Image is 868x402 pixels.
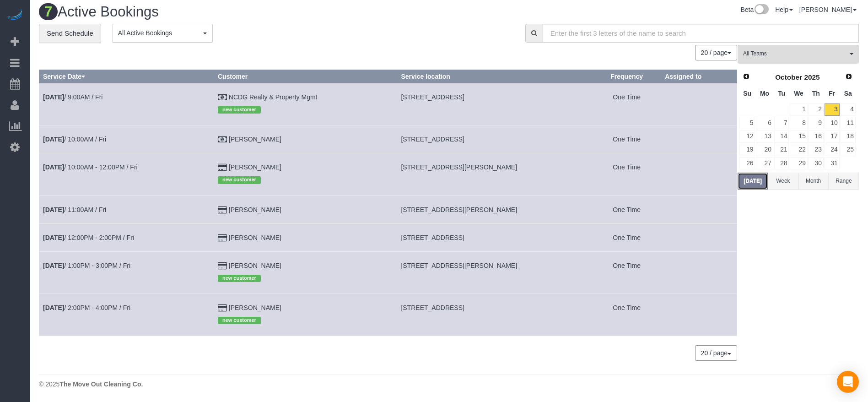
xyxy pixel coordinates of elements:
[218,106,261,114] span: new customer
[397,196,593,223] td: Service location
[401,163,517,171] span: [STREET_ADDRESS][PERSON_NAME]
[760,90,769,97] span: Monday
[229,234,281,241] a: [PERSON_NAME]
[218,94,227,101] i: Check Payment
[229,163,281,171] a: [PERSON_NAME]
[809,144,824,156] a: 23
[740,71,753,83] a: Prev
[214,125,397,153] td: Customer
[738,173,768,190] button: [DATE]
[798,173,829,190] button: Month
[218,176,261,184] span: new customer
[661,196,737,223] td: Assigned to
[774,157,789,169] a: 28
[39,223,214,251] td: Schedule date
[661,251,737,293] td: Assigned to
[214,223,397,251] td: Customer
[825,144,840,156] a: 24
[739,130,755,142] a: 12
[825,157,840,169] a: 31
[218,164,227,171] i: Credit Card Payment
[756,144,773,156] a: 20
[118,28,201,38] span: All Active Bookings
[39,24,101,43] a: Send Schedule
[809,130,824,142] a: 16
[756,130,773,142] a: 13
[774,117,789,129] a: 7
[841,144,856,156] a: 25
[661,223,737,251] td: Assigned to
[39,196,214,223] td: Schedule date
[790,103,807,116] a: 1
[825,117,840,129] a: 10
[593,251,661,293] td: Frequency
[43,163,138,171] a: [DATE]/ 10:00AM - 12:00PM / Fri
[218,317,261,324] span: new customer
[43,206,106,213] a: [DATE]/ 11:00AM / Fri
[214,83,397,125] td: Customer
[695,45,737,60] button: 20 / page
[661,153,737,196] td: Assigned to
[794,90,803,97] span: Wednesday
[39,153,214,196] td: Schedule date
[43,93,102,101] a: [DATE]/ 9:00AM / Fri
[778,90,785,97] span: Tuesday
[593,153,661,196] td: Frequency
[43,163,64,171] b: [DATE]
[214,196,397,223] td: Customer
[214,153,397,196] td: Customer
[397,223,593,251] td: Service location
[804,73,819,81] span: 2025
[39,83,214,125] td: Schedule date
[841,130,856,142] a: 18
[397,83,593,125] td: Service location
[229,136,281,143] a: [PERSON_NAME]
[543,24,859,43] input: Enter the first 3 letters of the name to search
[5,9,24,22] a: Automaid Logo
[593,293,661,336] td: Frequency
[774,144,789,156] a: 21
[39,125,214,153] td: Schedule date
[841,103,856,116] a: 4
[841,117,856,129] a: 11
[401,136,464,143] span: [STREET_ADDRESS]
[738,45,859,64] button: All Teams
[754,4,769,16] img: New interface
[593,83,661,125] td: Frequency
[695,45,737,60] nav: Pagination navigation
[829,173,859,190] button: Range
[397,125,593,153] td: Service location
[218,235,227,241] i: Credit Card Payment
[738,45,859,59] ol: All Teams
[229,262,281,269] a: [PERSON_NAME]
[401,234,464,241] span: [STREET_ADDRESS]
[39,70,214,83] th: Service Date
[774,130,789,142] a: 14
[768,173,798,190] button: Week
[799,6,857,13] a: [PERSON_NAME]
[39,380,859,389] div: © 2025
[809,157,824,169] a: 30
[214,70,397,83] th: Customer
[809,117,824,129] a: 9
[695,345,737,361] button: 20 / page
[214,251,397,293] td: Customer
[43,262,64,269] b: [DATE]
[39,251,214,293] td: Schedule date
[43,93,64,101] b: [DATE]
[401,93,464,101] span: [STREET_ADDRESS]
[845,73,852,80] span: Next
[842,71,855,83] a: Next
[825,103,840,116] a: 3
[397,293,593,336] td: Service location
[43,304,130,311] a: [DATE]/ 2:00PM - 4:00PM / Fri
[43,136,106,143] a: [DATE]/ 10:00AM / Fri
[229,206,281,213] a: [PERSON_NAME]
[825,130,840,142] a: 17
[43,234,134,241] a: [DATE]/ 12:00PM - 2:00PM / Fri
[775,6,793,13] a: Help
[661,83,737,125] td: Assigned to
[743,50,847,58] span: All Teams
[39,293,214,336] td: Schedule date
[812,90,820,97] span: Thursday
